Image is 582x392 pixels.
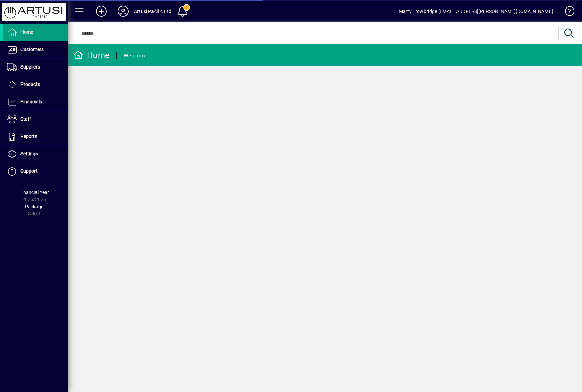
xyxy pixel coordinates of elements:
[20,99,42,104] span: Financials
[19,190,49,195] span: Financial Year
[20,81,40,87] span: Products
[3,111,68,128] a: Staff
[20,116,31,122] span: Staff
[3,146,68,163] a: Settings
[20,29,33,35] span: Home
[123,50,146,61] div: Welcome
[20,168,38,174] span: Support
[3,59,68,76] a: Suppliers
[25,204,43,209] span: Package
[3,93,68,110] a: Financials
[134,6,171,17] div: Artusi Pacific Ltd
[3,41,68,58] a: Customers
[3,128,68,145] a: Reports
[90,5,112,17] button: Add
[3,163,68,180] a: Support
[3,76,68,93] a: Products
[20,151,38,156] span: Settings
[73,50,110,61] div: Home
[112,5,134,17] button: Profile
[399,6,553,17] div: Marty Trowbridge [EMAIL_ADDRESS][PERSON_NAME][DOMAIN_NAME]
[20,64,40,70] span: Suppliers
[560,1,573,24] a: Knowledge Base
[20,134,37,139] span: Reports
[20,47,44,52] span: Customers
